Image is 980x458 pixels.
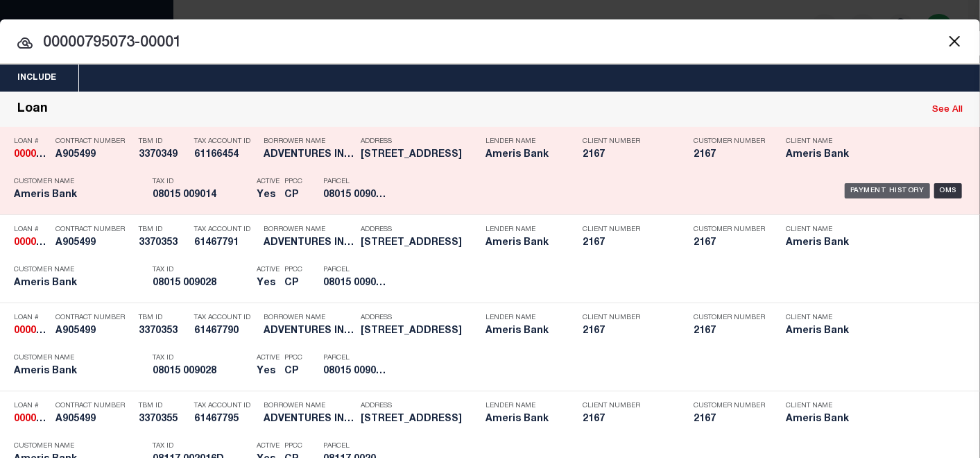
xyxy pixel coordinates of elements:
[694,402,765,410] p: Customer Number
[139,414,187,425] h5: 3370355
[786,226,904,234] p: Client Name
[786,149,904,161] h5: Ameris Bank
[55,314,132,322] p: Contract Number
[153,366,250,378] h5: 08015 009028
[284,266,302,274] p: PPCC
[361,137,479,146] p: Address
[583,237,673,249] h5: 2167
[139,149,187,161] h5: 3370349
[194,314,257,322] p: Tax Account ID
[14,137,49,146] p: Loan #
[153,266,250,274] p: Tax ID
[694,325,763,337] h5: 2167
[485,137,562,146] p: Lender Name
[284,178,302,186] p: PPCC
[485,314,562,322] p: Lender Name
[694,314,765,322] p: Customer Number
[284,366,302,378] h5: CP
[257,178,280,186] p: Active
[485,402,562,410] p: Lender Name
[153,442,250,450] p: Tax ID
[139,314,187,322] p: TBM ID
[14,150,107,160] strong: 00000795073-00001
[264,414,354,425] h5: ADVENTURES IN MISSIONS INC
[485,414,562,425] h5: Ameris Bank
[153,178,250,186] p: Tax ID
[17,102,48,118] div: Loan
[55,414,132,425] h5: A905499
[139,137,187,146] p: TBM ID
[257,354,280,362] p: Active
[55,237,132,249] h5: A905499
[264,314,354,322] p: Borrower Name
[264,402,354,410] p: Borrower Name
[153,354,250,362] p: Tax ID
[485,325,562,337] h5: Ameris Bank
[583,149,673,161] h5: 2167
[194,137,257,146] p: Tax Account ID
[257,442,280,450] p: Active
[257,189,277,201] h5: Yes
[14,189,132,201] h5: Ameris Bank
[934,183,963,198] div: OMS
[786,414,904,425] h5: Ameris Bank
[323,278,386,289] h5: 08015 009028
[257,278,277,289] h5: Yes
[583,314,673,322] p: Client Number
[257,266,280,274] p: Active
[14,354,132,362] p: Customer Name
[583,226,673,234] p: Client Number
[194,149,257,161] h5: 61166454
[264,149,354,161] h5: ADVENTURES IN MISSIONS INC
[139,237,187,249] h5: 3370353
[14,178,132,186] p: Customer Name
[786,325,904,337] h5: Ameris Bank
[361,325,479,337] h5: 6000 Gainesville GA 3050
[264,325,354,337] h5: ADVENTURES IN MISSIONS INC
[485,237,562,249] h5: Ameris Bank
[361,314,479,322] p: Address
[361,414,479,425] h5: 6000 Gainesville GA 3050
[786,237,904,249] h5: Ameris Bank
[786,137,904,146] p: Client Name
[153,189,250,201] h5: 08015 009014
[55,325,132,337] h5: A905499
[323,442,386,450] p: Parcel
[786,402,904,410] p: Client Name
[14,414,107,424] strong: 00000795073-00001
[323,354,386,362] p: Parcel
[55,149,132,161] h5: A905499
[284,189,302,201] h5: CP
[14,442,132,450] p: Customer Name
[323,366,386,378] h5: 08015 009028
[14,149,49,161] h5: 00000795073-00001
[361,226,479,234] p: Address
[14,226,49,234] p: Loan #
[694,226,765,234] p: Customer Number
[264,226,354,234] p: Borrower Name
[14,325,49,337] h5: 00000795073-00001
[485,226,562,234] p: Lender Name
[284,278,302,289] h5: CP
[583,402,673,410] p: Client Number
[845,183,930,198] div: Payment History
[264,137,354,146] p: Borrower Name
[361,402,479,410] p: Address
[14,414,49,425] h5: 00000795073-00001
[14,266,132,274] p: Customer Name
[284,442,302,450] p: PPCC
[14,237,49,249] h5: 00000795073-00001
[264,237,354,249] h5: ADVENTURES IN MISSIONS INC
[55,402,132,410] p: Contract Number
[194,237,257,249] h5: 61467791
[194,226,257,234] p: Tax Account ID
[694,149,763,161] h5: 2167
[323,189,386,201] h5: 08015 009014
[323,266,386,274] p: Parcel
[945,32,963,50] button: Close
[139,325,187,337] h5: 3370353
[361,237,479,249] h5: 6000 Gainesville GA 3050
[194,414,257,425] h5: 61467795
[14,366,132,378] h5: Ameris Bank
[485,149,562,161] h5: Ameris Bank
